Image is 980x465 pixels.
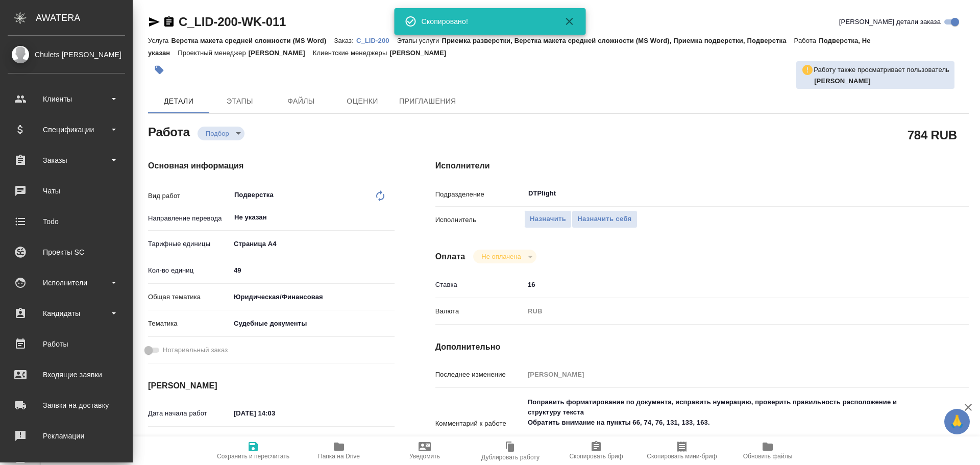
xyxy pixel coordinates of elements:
p: [PERSON_NAME] [249,49,313,57]
span: Назначить себя [577,213,631,225]
button: 🙏 [944,409,970,434]
div: Заказы [8,153,125,168]
input: ✎ Введи что-нибудь [524,277,924,292]
p: Вид работ [148,191,230,201]
button: Не оплачена [478,252,524,261]
button: Скопировать ссылку для ЯМессенджера [148,16,160,28]
span: Обновить файлы [743,453,793,460]
div: RUB [524,303,924,320]
button: Скопировать бриф [553,436,639,465]
div: Подбор [198,127,244,140]
p: Ставка [435,280,524,290]
div: Чаты [8,183,125,199]
button: Назначить [524,210,572,228]
p: Дата начала работ [148,408,230,419]
a: Проекты SC [3,239,130,265]
div: Юридическая/Финансовая [230,288,395,306]
p: Клиентские менеджеры [313,49,390,57]
span: Папка на Drive [318,453,360,460]
button: Дублировать работу [468,436,553,465]
a: Входящие заявки [3,362,130,387]
p: Тарифные единицы [148,239,230,249]
input: Пустое поле [230,435,320,450]
button: Добавить тэг [148,59,170,81]
span: [PERSON_NAME] детали заказа [839,17,941,27]
p: Исполнитель [435,215,524,225]
span: Детали [154,95,203,108]
p: Верстка макета средней сложности (MS Word) [171,37,334,44]
h4: Основная информация [148,160,395,172]
p: Подразделение [435,189,524,200]
a: Заявки на доставку [3,393,130,418]
span: Уведомить [409,453,440,460]
button: Обновить файлы [725,436,811,465]
p: Общая тематика [148,292,230,302]
div: Спецификации [8,122,125,137]
input: Пустое поле [524,367,924,382]
div: Chulets [PERSON_NAME] [8,49,125,60]
div: Проекты SC [8,244,125,260]
span: Скопировать мини-бриф [647,453,717,460]
p: Тематика [148,319,230,329]
span: Оценки [338,95,387,108]
button: Скопировать мини-бриф [639,436,725,465]
div: Todo [8,214,125,229]
p: Приемка разверстки, Верстка макета средней сложности (MS Word), Приемка подверстки, Подверстка [442,37,794,44]
h4: Дополнительно [435,341,969,353]
button: Open [389,216,391,218]
button: Папка на Drive [296,436,382,465]
div: Подбор [473,250,536,263]
p: Услуга [148,37,171,44]
span: 🙏 [948,411,966,432]
input: ✎ Введи что-нибудь [230,263,395,278]
div: Исполнители [8,275,125,290]
div: Судебные документы [230,315,395,332]
a: C_LID-200-WK-011 [179,15,286,29]
a: Todo [3,209,130,234]
button: Подбор [203,129,232,138]
p: Комментарий к работе [435,419,524,429]
a: Чаты [3,178,130,204]
button: Open [919,192,921,194]
div: Заявки на доставку [8,398,125,413]
a: C_LID-200 [356,36,397,44]
h4: [PERSON_NAME] [148,380,395,392]
button: Назначить себя [572,210,637,228]
textarea: Поправить форматирование по документа, исправить нумерацию, проверить правильность расположение и... [524,394,924,452]
button: Уведомить [382,436,468,465]
span: Скопировать бриф [569,453,623,460]
span: Приглашения [399,95,456,108]
div: Работы [8,336,125,352]
input: ✎ Введи что-нибудь [230,406,320,421]
h2: Работа [148,122,190,140]
a: Работы [3,331,130,357]
p: Валюта [435,306,524,316]
p: C_LID-200 [356,37,397,44]
p: Проектный менеджер [178,49,248,57]
button: Сохранить и пересчитать [210,436,296,465]
button: Скопировать ссылку [163,16,175,28]
h2: 784 RUB [908,126,957,143]
div: Страница А4 [230,235,395,253]
span: Нотариальный заказ [163,345,228,355]
p: Заказ: [334,37,356,44]
b: [PERSON_NAME] [814,77,871,85]
span: Этапы [215,95,264,108]
h4: Исполнители [435,160,969,172]
a: Рекламации [3,423,130,449]
span: Назначить [530,213,566,225]
div: AWATERA [36,8,133,28]
p: Направление перевода [148,213,230,224]
button: Закрыть [557,15,582,28]
p: Этапы услуги [397,37,442,44]
span: Файлы [277,95,326,108]
p: Работа [794,37,819,44]
p: [PERSON_NAME] [389,49,454,57]
div: Кандидаты [8,306,125,321]
div: Входящие заявки [8,367,125,382]
p: Кол-во единиц [148,265,230,276]
span: Сохранить и пересчитать [217,453,289,460]
p: Арсеньева Вера [814,76,949,86]
div: Скопировано! [422,16,549,27]
div: Клиенты [8,91,125,107]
